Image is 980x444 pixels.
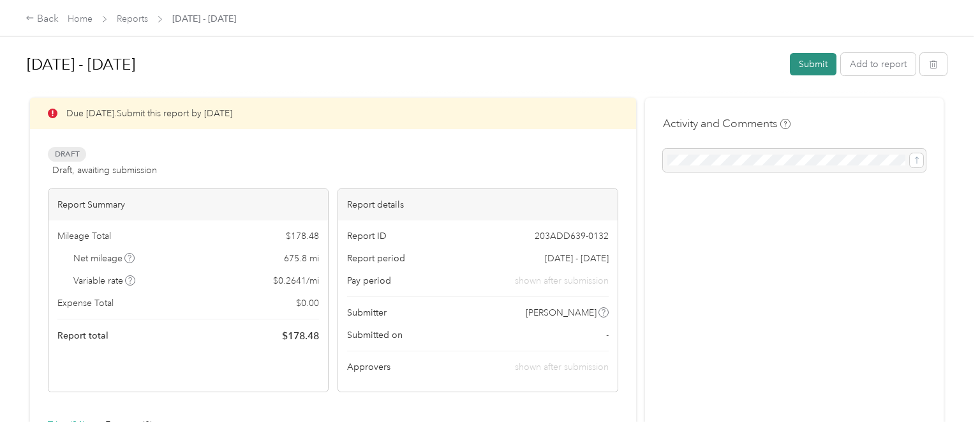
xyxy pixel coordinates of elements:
span: shown after submission [515,362,609,372]
a: Reports [117,13,148,24]
div: Report Summary [48,189,328,220]
span: Draft, awaiting submission [52,164,157,177]
span: $ 0.2641 / mi [273,274,319,287]
iframe: Everlance-gr Chat Button Frame [909,372,980,444]
span: Report period [347,252,405,265]
div: Back [26,11,59,27]
span: Report total [57,329,108,342]
span: Report ID [347,229,387,243]
span: [DATE] - [DATE] [172,12,236,26]
h4: Activity and Comments [663,116,791,132]
span: Submitted on [347,328,403,342]
span: [DATE] - [DATE] [545,252,609,265]
div: Expense (0) [105,418,152,432]
a: Home [68,13,93,24]
h1: Sep 1 - 30, 2025 [27,49,781,80]
span: $ 178.48 [282,328,319,344]
span: Net mileage [73,252,135,265]
div: Report details [338,189,618,220]
button: Add to report [841,53,916,75]
span: $ 178.48 [286,229,319,243]
div: Trips (84) [48,418,85,432]
span: $ 0.00 [296,296,319,310]
span: Submitter [347,306,387,319]
span: shown after submission [515,274,609,287]
div: Due [DATE]. Submit this report by [DATE] [30,98,636,129]
span: [PERSON_NAME] [526,306,597,319]
span: Variable rate [73,274,136,287]
span: Mileage Total [57,229,111,243]
button: Submit [790,53,836,75]
span: Approvers [347,360,390,374]
span: Expense Total [57,296,114,310]
span: - [606,328,609,342]
span: 203ADD639-0132 [535,229,609,243]
span: Pay period [347,274,391,287]
span: Draft [48,147,86,162]
span: 675.8 mi [284,252,319,265]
